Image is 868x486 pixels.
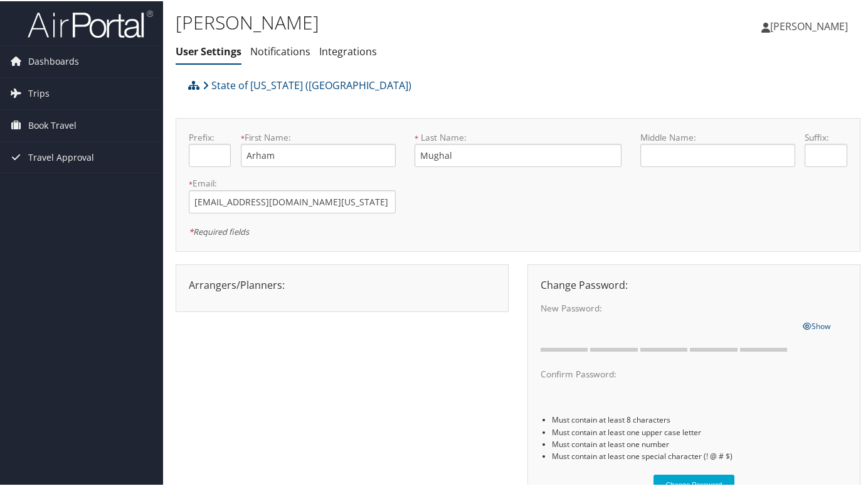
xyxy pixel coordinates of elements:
div: Arrangers/Planners: [179,276,505,291]
li: Must contain at least 8 characters [552,413,847,424]
a: Integrations [319,43,377,57]
div: Change Password: [531,276,857,291]
span: [PERSON_NAME] [770,18,848,32]
span: Travel Approval [28,141,94,172]
a: User Settings [176,43,241,57]
label: First Name: [241,130,396,143]
a: [PERSON_NAME] [761,6,860,44]
span: Book Travel [28,109,77,140]
label: Email: [189,176,396,188]
li: Must contain at least one upper case letter [552,425,847,437]
span: Dashboards [28,45,79,76]
label: Prefix: [189,130,231,143]
a: Notifications [250,43,310,57]
label: Confirm Password: [541,367,793,379]
label: Last Name: [415,130,622,143]
a: Show [803,317,830,331]
span: Trips [28,77,50,108]
li: Must contain at least one number [552,437,847,449]
em: Required fields [189,225,249,236]
label: Suffix: [805,130,847,143]
h1: [PERSON_NAME] [176,8,632,35]
a: State of [US_STATE] ([GEOGRAPHIC_DATA]) [203,72,411,97]
li: Must contain at least one special character (! @ # $) [552,449,847,461]
span: Show [803,320,830,330]
label: Middle Name: [640,130,795,143]
label: New Password: [541,301,793,313]
img: airportal-logo.png [28,8,153,38]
